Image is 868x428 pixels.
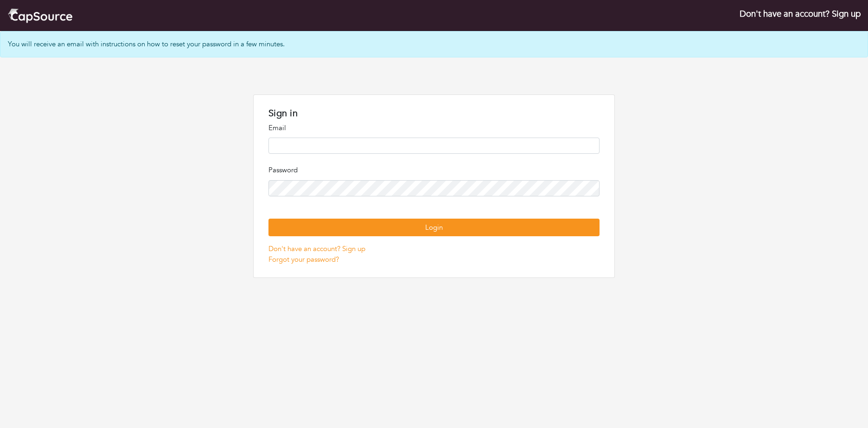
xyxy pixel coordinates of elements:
img: cap_logo.png [7,7,73,24]
button: Login [268,219,600,237]
h1: Sign in [268,108,600,119]
a: Don't have an account? Sign up [740,8,861,20]
p: Password [268,165,600,176]
a: Forgot your password? [268,255,339,264]
p: Email [268,123,600,133]
a: Don't have an account? Sign up [268,244,365,253]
